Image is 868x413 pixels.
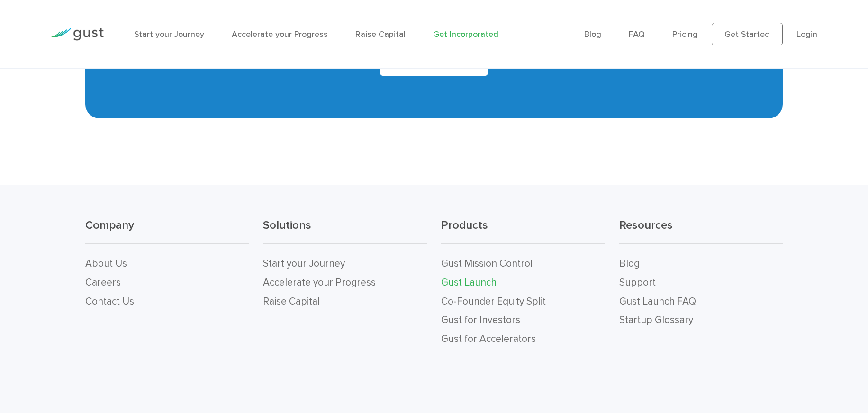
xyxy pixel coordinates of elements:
a: Start your Journey [263,258,345,269]
a: Startup Glossary [619,314,693,326]
a: Accelerate your Progress [232,29,328,39]
h3: Resources [619,218,783,244]
a: Pricing [672,29,698,39]
img: Gust Logo [51,28,104,41]
a: Co-Founder Equity Split [441,296,546,307]
a: Gust for Accelerators [441,333,536,345]
a: Gust for Investors [441,314,520,326]
a: Accelerate your Progress [263,277,376,288]
a: Blog [584,29,601,39]
a: Gust Launch FAQ [619,296,696,307]
a: Gust Mission Control [441,258,533,269]
a: Blog [619,258,640,269]
a: Login [796,29,817,39]
a: Get Started [712,23,783,45]
h3: Solutions [263,218,427,244]
h3: Products [441,218,605,244]
a: Contact Us [85,296,134,307]
a: Start your Journey [134,29,204,39]
h3: Company [85,218,249,244]
a: Raise Capital [355,29,406,39]
a: About Us [85,258,127,269]
a: Get Incorporated [433,29,498,39]
a: Support [619,277,656,288]
a: FAQ [629,29,645,39]
a: Raise Capital [263,296,320,307]
a: Gust Launch [441,277,497,288]
a: Careers [85,277,121,288]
